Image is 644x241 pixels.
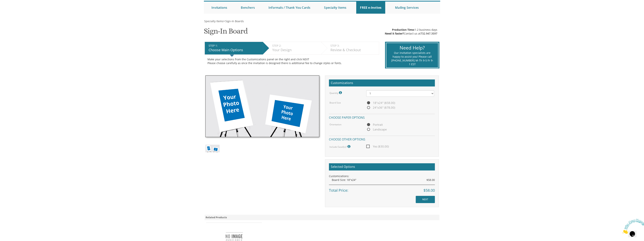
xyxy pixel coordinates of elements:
[329,163,435,170] h2: Selected Options
[223,19,244,23] span: >
[225,19,244,23] span: Sign-In Boards
[385,32,404,35] span: Need it faster?
[209,48,261,53] div: Choose Main Options
[2,2,25,16] img: Chat attention grabber
[237,2,259,14] a: Benchers
[329,101,341,104] label: Board Size
[385,28,437,35] div: 1-2 business days Contact us at
[366,127,387,132] span: Landscape
[205,145,220,152] img: sign-in-board.jpg
[416,196,435,203] input: NEXT
[209,44,261,48] div: STEP 1:
[421,32,437,35] a: 732.947.3597
[366,105,395,110] span: 24"x36" ($78.00)
[329,185,435,193] div: Total Price:
[265,2,314,14] a: Informals / Thank You Cards
[356,2,385,14] a: FREE e-Invites
[332,178,435,182] div: Board Size: 18"x24"
[330,44,377,48] div: STEP 3:
[426,178,435,182] span: $58.00
[366,144,389,149] span: Yes ($30.00)
[366,122,383,127] span: Portrait
[204,19,223,23] a: Specialty Items
[205,215,440,220] div: Related Products
[205,75,319,137] img: sign-in-board.jpg
[329,114,435,120] h4: Choose paper options
[329,90,343,95] label: Quantity
[330,48,377,53] div: Review & Checkout
[329,144,351,149] label: Include Easel(s)?
[329,136,435,142] h4: Choose other options
[329,123,341,126] label: Orientation
[391,2,423,14] a: Mailing Services
[391,51,433,66] div: Our invitation specialists are happy to assist you! Please call [PHONE_NUMBER] M-Th 9-5 Fr 9-1 EST
[329,79,435,87] h2: Customizations
[392,28,415,31] span: Production Time:
[621,217,644,235] iframe: chat widget
[366,100,395,105] span: 18"x24" ($58.00)
[391,44,433,51] div: Need Help?
[207,57,376,65] div: Make your selections from the Customizations panel on the right and click NEXT Please choose care...
[423,188,435,193] span: $58.00
[208,2,231,14] a: Invitations
[225,19,244,23] a: Sign-In Boards
[204,27,247,38] h1: Sign-In Board
[272,44,319,48] div: STEP 2:
[320,2,350,14] a: Specialty Items
[329,174,435,178] div: Customizations:
[272,48,319,53] div: Your Design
